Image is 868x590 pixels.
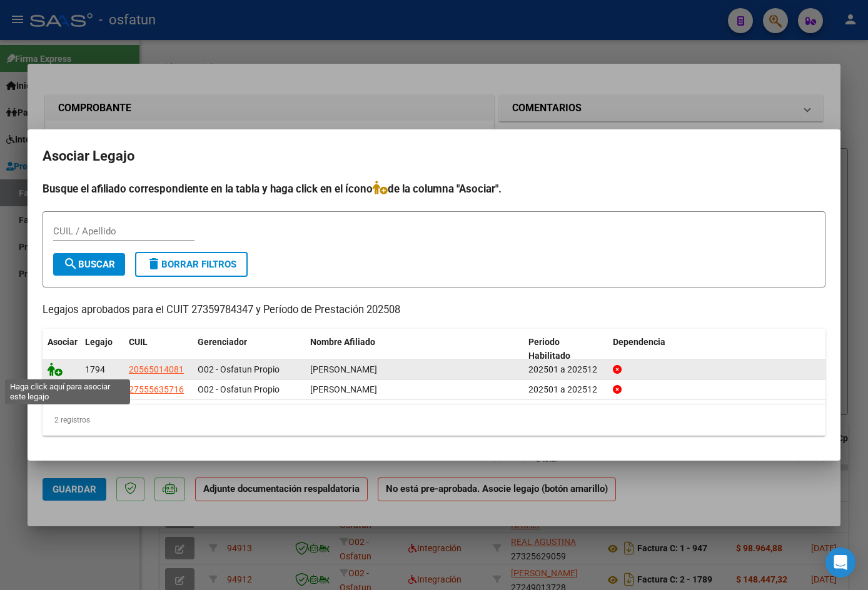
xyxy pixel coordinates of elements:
[43,404,825,436] div: 2 registros
[85,384,105,394] span: 1795
[528,337,570,361] span: Periodo Habilitado
[198,364,280,374] span: O02 - Osfatun Propio
[198,384,280,394] span: O02 - Osfatun Propio
[608,329,826,370] datatable-header-cell: Dependencia
[80,329,124,370] datatable-header-cell: Legajo
[129,364,184,374] span: 20565014081
[63,259,115,270] span: Buscar
[43,144,825,168] h2: Asociar Legajo
[43,181,825,197] h4: Busque el afiliado correspondiente en la tabla y haga click en el ícono de la columna "Asociar".
[85,337,113,347] span: Legajo
[613,337,665,347] span: Dependencia
[146,259,236,270] span: Borrar Filtros
[124,329,193,370] datatable-header-cell: CUIL
[528,382,603,397] div: 202501 a 202512
[528,362,603,377] div: 202501 a 202512
[43,302,825,318] p: Legajos aprobados para el CUIT 27359784347 y Período de Prestación 202508
[135,252,248,277] button: Borrar Filtros
[305,329,523,370] datatable-header-cell: Nombre Afiliado
[198,337,247,347] span: Gerenciador
[310,364,377,374] span: RAMIREZ BAIRON SAHIR
[43,329,80,370] datatable-header-cell: Asociar
[129,384,184,394] span: 27555635716
[63,256,78,271] mat-icon: search
[310,384,377,394] span: VELAZQUEZ LUPE
[523,329,608,370] datatable-header-cell: Periodo Habilitado
[48,337,78,347] span: Asociar
[129,337,148,347] span: CUIL
[53,253,125,276] button: Buscar
[193,329,305,370] datatable-header-cell: Gerenciador
[146,256,161,271] mat-icon: delete
[310,337,375,347] span: Nombre Afiliado
[85,364,105,374] span: 1794
[825,547,855,577] div: Open Intercom Messenger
